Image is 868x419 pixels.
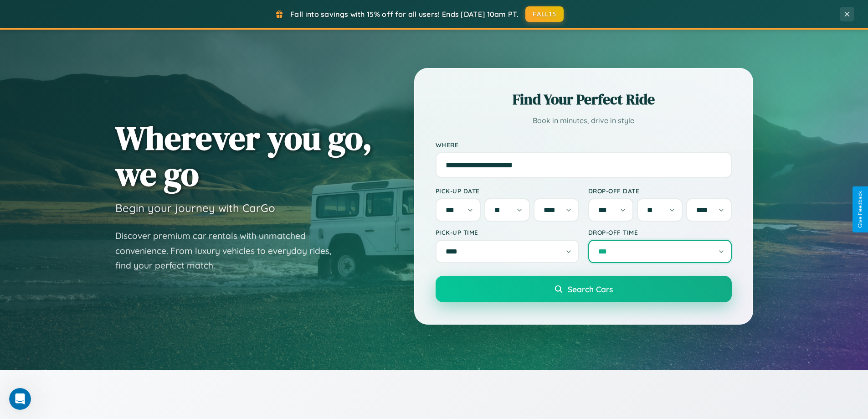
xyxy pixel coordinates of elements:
[588,187,732,195] label: Drop-off Date
[436,141,732,149] label: Where
[436,114,732,127] p: Book in minutes, drive in style
[436,228,579,236] label: Pick-up Time
[115,120,372,192] h1: Wherever you go, we go
[436,276,732,302] button: Search Cars
[857,191,863,228] div: Give Feedback
[9,388,31,410] iframe: Intercom live chat
[588,228,732,236] label: Drop-off Time
[436,89,732,109] h2: Find Your Perfect Ride
[115,228,343,273] p: Discover premium car rentals with unmatched convenience. From luxury vehicles to everyday rides, ...
[525,6,564,22] button: FALL15
[115,201,275,215] h3: Begin your journey with CarGo
[568,284,613,294] span: Search Cars
[436,187,579,195] label: Pick-up Date
[290,10,519,19] span: Fall into savings with 15% off for all users! Ends [DATE] 10am PT.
